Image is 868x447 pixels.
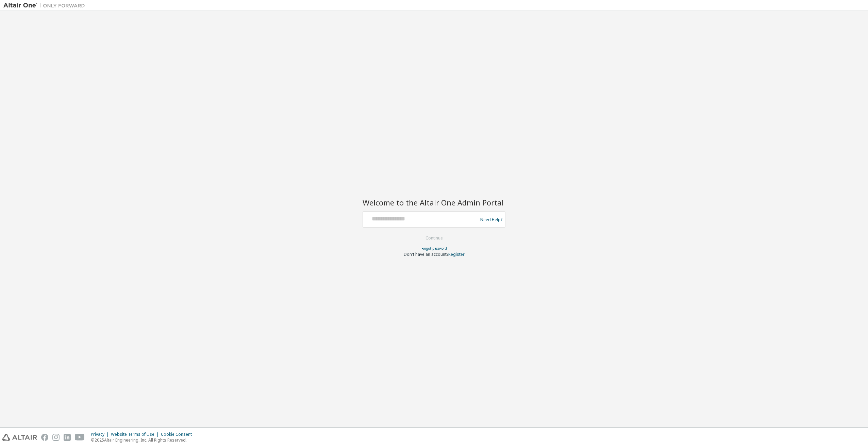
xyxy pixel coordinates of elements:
img: Altair One [3,2,88,9]
span: Don't have an account? [404,251,448,257]
p: © 2025 Altair Engineering, Inc. All Rights Reserved. [91,437,196,443]
a: Forgot password [421,246,447,251]
img: altair_logo.svg [2,434,37,441]
img: linkedin.svg [64,434,71,441]
div: Privacy [91,432,111,437]
a: Register [448,251,465,257]
h2: Welcome to the Altair One Admin Portal [363,198,505,207]
img: instagram.svg [52,434,60,441]
img: facebook.svg [41,434,48,441]
a: Need Help? [480,219,502,220]
img: youtube.svg [75,434,85,441]
div: Website Terms of Use [111,432,161,437]
div: Cookie Consent [161,432,196,437]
